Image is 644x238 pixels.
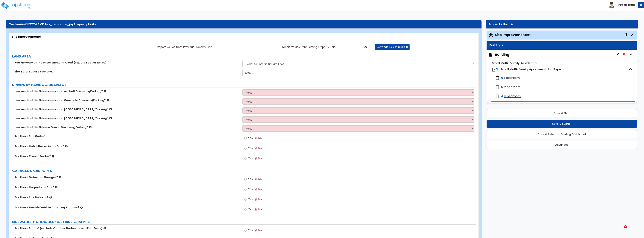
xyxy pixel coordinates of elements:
[14,226,240,230] label: Are there Patios? (exclude Outdoor Barbecue and Pool Deck)
[248,136,253,140] span: Yes
[155,44,214,50] a: Import the dynamic attribute values from previous properties.
[488,52,493,57] img: building.svg
[617,4,635,6] b: [PERSON_NAME]
[616,225,625,234] iframe: Intercom live chat
[501,76,503,80] span: 6
[14,116,240,120] label: How much of the Site is covered in [GEOGRAPHIC_DATA]/Parking?
[244,207,247,212] input: Yes
[487,130,637,138] button: Save & Return to Building Dashboard
[258,207,262,211] span: No
[528,33,531,37] small: x1
[258,156,262,160] span: No
[248,156,253,160] span: Yes
[495,52,509,57] div: Building
[504,76,520,80] span: 1 bedroom
[14,70,240,73] label: Site Total Square Footage:
[14,61,240,64] label: How do you want to enter the Land Area? (Square Feet or Acres)
[12,35,476,39] div: Site Improvements
[258,197,262,201] span: No
[55,186,57,189] i: click for more info!
[14,134,240,138] label: Are there Site Curbs?
[504,85,520,89] span: 2 bedroom
[500,67,561,72] span: Small Multi-family Apartment Unit Type
[501,94,503,98] span: 4
[12,168,476,173] label: GARAGES & CARPORTS
[491,67,496,72] img: door.png
[488,33,493,38] img: Construction.png
[14,175,240,179] label: Are there Detached Garages?
[255,187,257,191] input: No
[109,108,112,110] i: click for more info!
[244,197,247,201] input: Yes
[624,225,627,228] span: 1
[1,2,32,9] img: logo_pro_r.png
[49,196,52,199] i: click for more info!
[59,176,61,178] i: click for more info!
[487,120,637,128] button: Save & Submit
[248,187,253,191] span: Yes
[491,61,537,65] small: Small Multi-Family Residential
[14,154,240,158] label: Are there Trench Drains?
[80,206,83,209] i: click for more info!
[504,94,521,98] span: 3 bedroom
[104,90,106,93] i: click for more info!
[14,107,240,111] label: How much of the Site is covered in [GEOGRAPHIC_DATA]/Parking?
[255,136,257,140] input: No
[279,44,337,50] a: Import the dynamic attribute values from existing properties.
[255,156,257,160] input: No
[14,144,240,148] label: Are there Catch Basins in the Site?
[495,76,500,80] img: door.png
[495,85,500,90] img: door.png
[244,228,247,232] input: Yes
[258,228,262,232] span: No
[489,43,634,48] div: Buildings
[14,125,240,129] label: How much of the Site is a Gravel Driveway/Parking?
[107,99,109,101] i: click for more info!
[248,177,253,181] span: Yes
[12,219,476,224] label: SIDEWALKS, PATIOS, DECKS, STAIRS, & RAMPS
[244,177,247,181] input: Yes
[362,44,369,50] a: Import the dynamic attributes value through Excel sheet
[12,54,476,59] label: LAND AREA
[104,227,106,230] i: click for more info!
[501,85,503,89] span: 5
[487,109,637,117] button: Save & Next
[258,146,262,150] span: No
[255,177,257,181] input: No
[496,67,498,72] span: 3
[25,22,74,26] span: 082224 SMF Res_template_jay
[14,89,240,93] label: How much of the Site is covered in Asphalt Driveway/Parking?
[487,141,637,149] button: Advanced
[248,207,253,211] span: Yes
[488,22,635,27] div: Property Unit List
[495,94,500,99] img: door.png
[14,98,240,102] label: How much of the Site is covered in Concrete Driveway/Parking?
[248,228,253,232] span: Yes
[244,146,247,150] input: Yes
[255,197,257,201] input: No
[14,185,240,189] label: Are there Carports on Site?
[255,207,257,212] input: No
[258,136,262,140] span: No
[258,187,262,191] span: No
[248,146,253,150] span: Yes
[258,177,262,181] span: No
[495,32,531,37] span: Site Improvements
[244,136,247,140] input: Yes
[12,82,476,87] label: DRIVEWAY PAVING & DRAINAGE
[488,52,509,57] span: Building
[375,44,410,50] button: Download Takeoff Guide
[65,145,68,148] i: click for more info!
[9,22,479,27] div: Customize Property Units
[244,187,247,191] input: Yes
[89,126,92,128] i: click for more info!
[377,45,405,48] span: Download Takeoff Guide
[14,206,240,209] label: Are there Electric Vehicle Charging Stations?
[244,156,247,160] input: Yes
[608,2,615,8] img: avatar.png
[248,197,253,201] span: Yes
[255,146,257,150] input: No
[52,155,54,158] i: click for more info!
[14,195,240,199] label: Are there Site Bollards?
[109,117,112,119] i: click for more info!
